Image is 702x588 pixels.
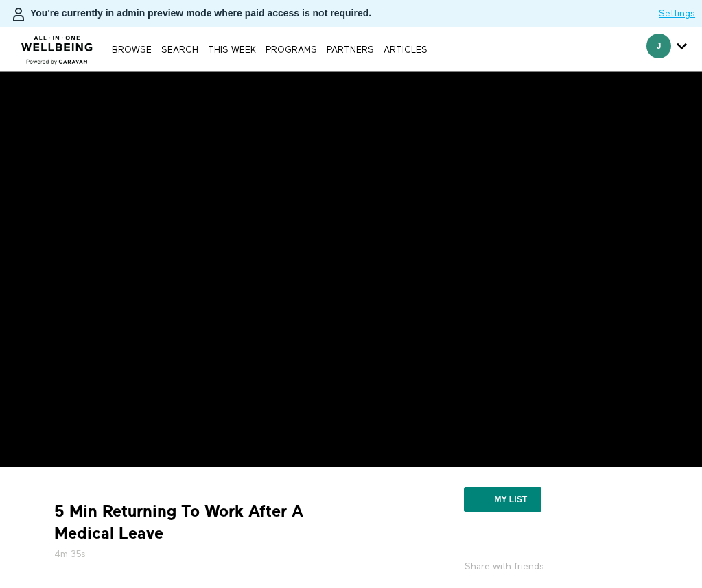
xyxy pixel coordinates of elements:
[262,46,320,55] a: PROGRAMS
[54,501,341,543] strong: 5 Min Returning To Work After A Medical Leave
[636,27,697,71] div: Secondary
[464,487,541,512] button: My list
[158,46,202,55] a: Search
[10,6,27,23] img: person-bdfc0eaa9744423c596e6e1c01710c89950b1dff7c83b5d61d716cfd8139584f.svg
[54,548,341,561] h5: 4m 35s
[108,43,430,56] nav: Primary
[108,46,155,55] a: Browse
[204,46,259,55] a: THIS WEEK
[659,7,695,21] a: Settings
[380,46,431,55] a: ARTICLES
[16,25,99,67] img: CARAVAN
[380,560,629,585] h5: Share with friends
[323,46,377,55] a: PARTNERS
